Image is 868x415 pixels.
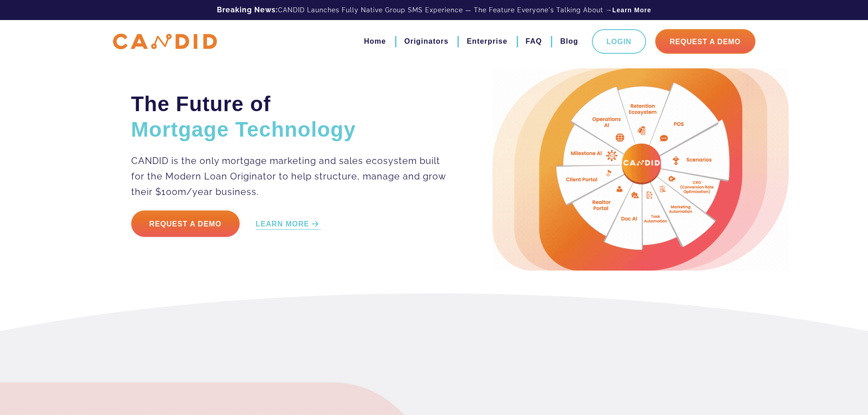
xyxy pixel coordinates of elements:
[131,210,240,237] a: Request a Demo
[655,29,755,54] a: Request A Demo
[217,5,278,14] b: Breaking News:
[526,34,542,49] a: FAQ
[256,219,321,230] a: LEARN MORE
[364,34,386,49] a: Home
[131,91,447,142] h2: The Future of
[131,153,447,200] p: CANDID is the only mortgage marketing and sales ecosystem built for the Modern Loan Originator to...
[560,34,578,49] a: Blog
[612,5,651,15] a: Learn More
[467,34,507,49] a: Enterprise
[113,34,217,50] img: CANDID APP
[131,118,356,141] span: Mortgage Technology
[493,68,789,271] img: Candid Hero Image
[592,29,646,54] a: Login
[404,34,448,49] a: Originators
